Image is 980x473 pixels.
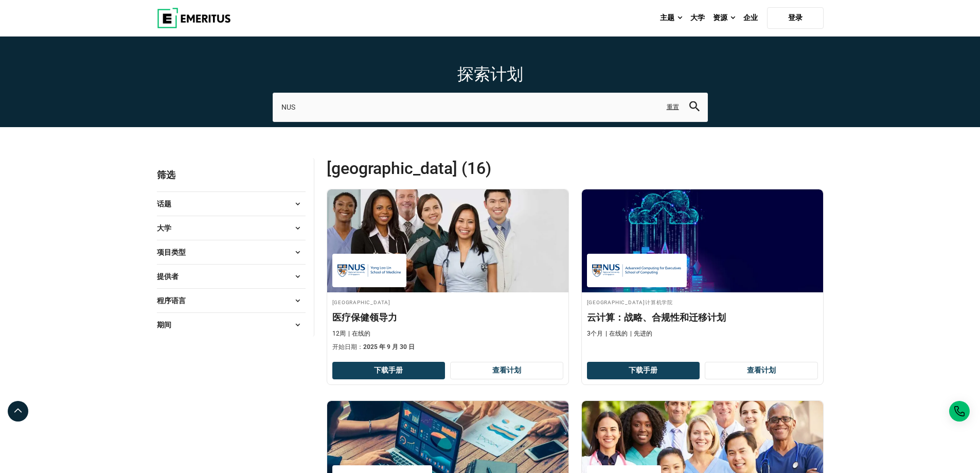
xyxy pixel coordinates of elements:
font: 在线的 [609,330,628,337]
font: 大学 [690,13,705,22]
font: 期间 [157,321,171,329]
a: 搜索 [689,104,700,114]
a: 登录 [767,7,824,29]
button: 搜索 [689,101,700,113]
font: 主题 [660,13,674,22]
font: 下载手册 [629,366,657,374]
button: 项目类型 [157,244,306,260]
a: 查看计划 [705,362,818,379]
font: 查看计划 [492,366,521,374]
img: 新加坡国立大学计算机学院 [592,259,682,282]
font: 查看计划 [747,366,776,374]
font: 项目类型 [157,248,186,256]
a: 新加坡国立大学杨潞龄医学院领导力课程 - 2025年9月30日 新加坡国立大学杨潞龄医学院 [GEOGRAPHIC_DATA] 医疗保健领导力 12周 在线的 开始日期：2025 年 9 月 30 日 [327,189,568,357]
button: 下载手册 [587,362,700,379]
font: 话题 [157,200,171,208]
button: 话题 [157,196,306,212]
input: 搜索页面 [273,93,708,121]
font: [GEOGRAPHIC_DATA] [332,297,391,306]
a: 新加坡国立大学计算机学院技术课程 - 新加坡国立大学计算机学院 [GEOGRAPHIC_DATA]计算机学院 云计算：战略、合规性和迁移计划 3个月 在线的 先进的 [582,189,823,343]
button: 下载手册 [332,362,446,379]
font: 开始日期： [332,343,363,351]
font: 12周 [332,330,346,337]
font: 重置 [667,103,679,111]
font: 大学 [157,224,171,232]
font: 2025 年 9 月 30 日 [363,343,415,351]
font: 云计算：战略、合规性和迁移计划 [587,312,726,323]
font: 先进的 [634,330,652,337]
img: 医疗保健领导力 | 在线领导力课程 [327,189,568,292]
font: [GEOGRAPHIC_DATA]计算机学院 [587,297,673,306]
img: 新加坡国立大学杨潞龄医学院 [337,259,401,282]
font: 登录 [788,13,803,22]
font: 下载手册 [374,366,403,374]
a: 查看计划 [450,362,563,379]
img: 云计算：战略、合规性和迁移计划 | 在线技术课程 [582,189,823,292]
font: 资源 [713,13,727,22]
font: 计划 [490,64,523,84]
font: 提供者 [157,272,179,281]
font: 3个月 [587,330,603,337]
font: 医疗保健领导力 [332,312,397,323]
font: 企业 [743,13,758,22]
font: [GEOGRAPHIC_DATA] (16) [327,159,491,178]
button: 大学 [157,220,306,236]
font: 在线的 [352,330,370,337]
a: 重置搜索 [667,103,679,112]
button: 程序语言 [157,293,306,308]
button: 期间 [157,317,306,332]
button: 提供者 [157,269,306,284]
font: 探索 [457,64,490,84]
font: 程序语言 [157,296,186,305]
font: 筛选 [157,169,175,180]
